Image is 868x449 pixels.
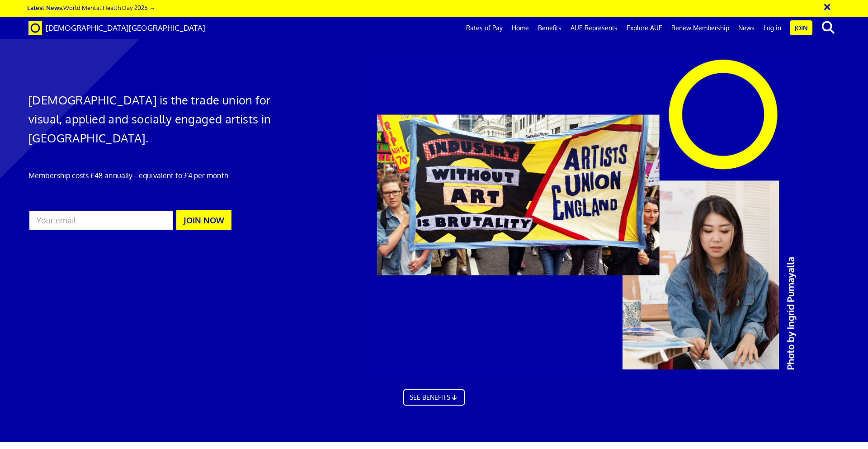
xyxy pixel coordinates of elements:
a: Benefits [533,17,566,39]
p: Membership costs £48 annually – equivalent to £4 per month. [28,170,290,181]
button: search [814,18,842,37]
a: Join [790,20,812,35]
a: Rates of Pay [462,17,507,39]
input: Your email [28,210,174,231]
span: [DEMOGRAPHIC_DATA][GEOGRAPHIC_DATA] [46,23,205,33]
a: Log in [759,17,786,39]
a: Latest News:World Mental Health Day 2025 → [27,4,155,11]
a: Explore AUE [622,17,667,39]
a: Brand [DEMOGRAPHIC_DATA][GEOGRAPHIC_DATA] [22,17,212,39]
a: SEE BENEFITS [403,389,465,406]
a: News [734,17,759,39]
a: Home [507,17,533,39]
a: AUE Represents [566,17,622,39]
h1: [DEMOGRAPHIC_DATA] is the trade union for visual, applied and socially engaged artists in [GEOGRA... [28,90,290,147]
button: JOIN NOW [176,210,231,230]
strong: Latest News: [27,4,63,11]
a: Renew Membership [667,17,734,39]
